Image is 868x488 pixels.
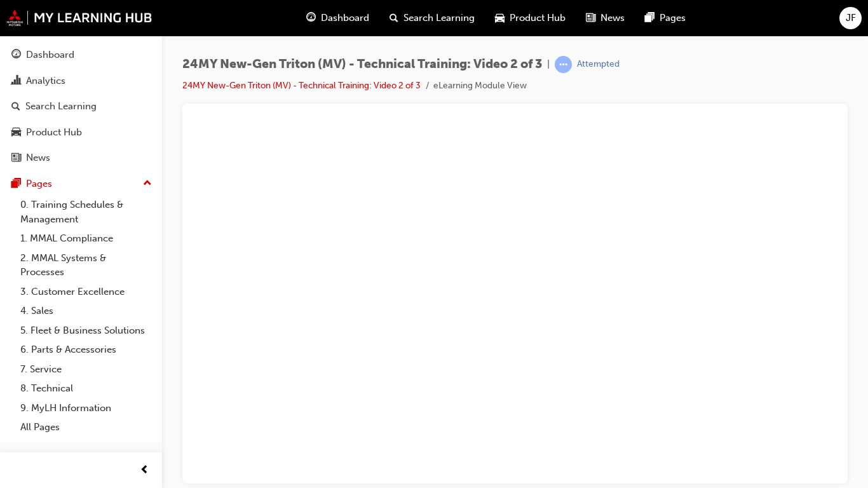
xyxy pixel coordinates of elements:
img: mmal [6,10,153,26]
a: 24MY New-Gen Triton (MV) - Technical Training: Video 2 of 3 [182,80,421,91]
span: search-icon [390,10,398,26]
span: car-icon [495,10,505,26]
a: Search Learning [5,95,157,118]
button: JF [839,7,862,29]
span: prev-icon [140,463,149,478]
button: Pages [5,172,157,196]
div: Product Hub [26,125,82,140]
a: 0. Training Schedules & Management [15,195,157,229]
span: news-icon [586,10,595,26]
span: news-icon [11,152,21,164]
span: News [600,11,625,25]
div: Pages [26,177,52,191]
span: 24MY New-Gen Triton (MV) - Technical Training: Video 2 of 3 [182,57,542,72]
a: 8. Technical [15,379,157,398]
a: 2. MMAL Systems & Processes [15,248,157,282]
li: eLearning Module View [433,79,527,93]
a: news-iconNews [576,5,635,31]
div: Analytics [26,74,65,88]
a: search-iconSearch Learning [379,5,485,31]
a: 3. Customer Excellence [15,282,157,302]
span: Product Hub [510,11,566,25]
div: News [26,151,50,165]
a: 6. Parts & Accessories [15,340,157,360]
span: pages-icon [11,179,21,190]
a: 9. MyLH Information [15,398,157,418]
span: chart-icon [11,76,21,87]
div: Attempted [577,58,620,71]
button: DashboardAnalyticsSearch LearningProduct HubNews [5,41,157,172]
span: JF [846,11,856,25]
span: | [547,57,550,72]
span: guage-icon [11,50,21,61]
a: Analytics [5,69,157,93]
span: Dashboard [321,11,369,25]
div: Dashboard [26,48,74,62]
a: guage-iconDashboard [296,5,379,31]
span: learningRecordVerb_ATTEMPT-icon [555,56,572,73]
a: car-iconProduct Hub [485,5,576,31]
a: Dashboard [5,43,157,67]
span: pages-icon [645,10,654,26]
span: up-icon [143,175,152,192]
div: Search Learning [25,99,97,114]
a: pages-iconPages [635,5,696,31]
a: News [5,146,157,170]
a: Product Hub [5,121,157,144]
a: 5. Fleet & Business Solutions [15,321,157,341]
a: 1. MMAL Compliance [15,229,157,248]
span: Pages [660,11,686,25]
a: 4. Sales [15,301,157,321]
span: car-icon [11,127,21,139]
a: 7. Service [15,360,157,379]
span: guage-icon [306,10,316,26]
span: Search Learning [403,11,475,25]
a: All Pages [15,417,157,437]
span: search-icon [11,101,20,112]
